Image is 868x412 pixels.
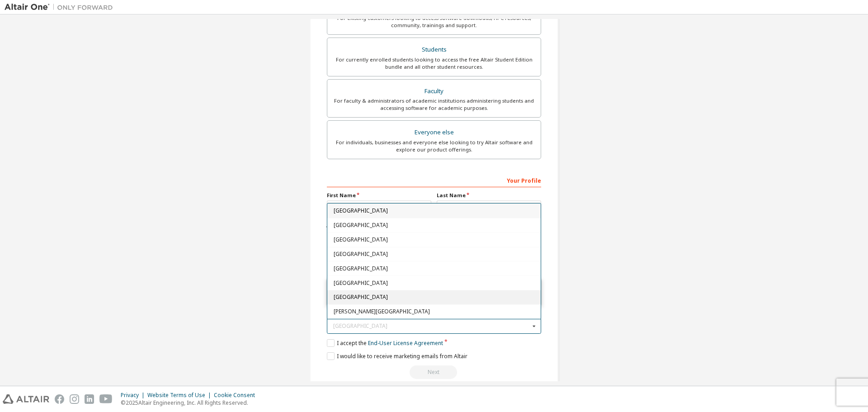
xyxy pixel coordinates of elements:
[334,223,535,228] span: [GEOGRAPHIC_DATA]
[334,309,535,315] span: [PERSON_NAME][GEOGRAPHIC_DATA]
[333,97,535,112] div: For faculty & administrators of academic institutions administering students and accessing softwa...
[327,192,431,199] label: First Name
[334,251,535,257] span: [GEOGRAPHIC_DATA]
[333,43,535,56] div: Students
[334,237,535,242] span: [GEOGRAPHIC_DATA]
[333,85,535,98] div: Faculty
[55,394,64,404] img: facebook.svg
[333,56,535,71] div: For currently enrolled students looking to access the free Altair Student Edition bundle and all ...
[99,394,113,404] img: youtube.svg
[334,295,535,300] span: [GEOGRAPHIC_DATA]
[327,352,467,360] label: I would like to receive marketing emails from Altair
[147,392,214,399] div: Website Terms of Use
[3,394,49,404] img: altair_logo.svg
[5,3,118,12] img: Altair One
[334,266,535,271] span: [GEOGRAPHIC_DATA]
[334,280,535,286] span: [GEOGRAPHIC_DATA]
[121,392,147,399] div: Privacy
[327,173,541,187] div: Your Profile
[70,394,79,404] img: instagram.svg
[214,392,260,399] div: Cookie Consent
[334,208,535,214] span: [GEOGRAPHIC_DATA]
[121,399,260,407] p: © 2025 Altair Engineering, Inc. All Rights Reserved.
[333,126,535,139] div: Everyone else
[437,192,541,199] label: Last Name
[368,339,443,347] a: End-User License Agreement
[333,139,535,153] div: For individuals, businesses and everyone else looking to try Altair software and explore our prod...
[333,14,535,29] div: For existing customers looking to access software downloads, HPC resources, community, trainings ...
[327,365,541,379] div: Read and acccept EULA to continue
[85,394,94,404] img: linkedin.svg
[327,339,443,347] label: I accept the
